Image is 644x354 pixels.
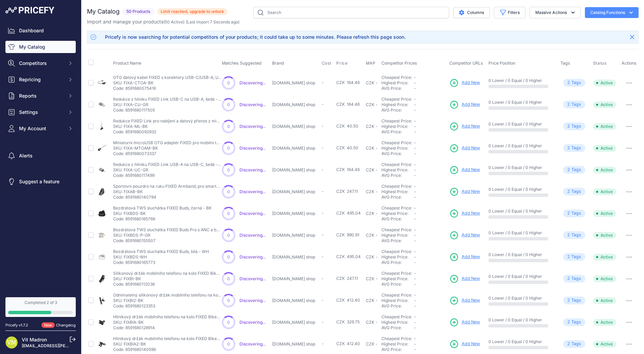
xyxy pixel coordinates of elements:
p: Code: 8591680073337 [113,151,222,156]
span: Tag [563,166,585,174]
span: Active [593,80,616,86]
span: - [414,129,416,134]
span: - [414,233,416,238]
span: - [414,271,416,276]
a: Add New [449,187,480,197]
span: - [322,123,324,129]
span: - [414,249,416,254]
button: Massive Actions [530,7,581,18]
button: Repricing [5,73,76,86]
span: 2 [567,167,570,173]
p: Code: 8591680155507 [113,238,222,243]
p: Redukce z hliníku FIXED Link USB-C na USB-A, šedá - GR [113,97,222,102]
span: Limit reached, upgrade to unlock [157,8,228,15]
span: 2 [567,254,570,260]
span: s [579,188,581,195]
p: Miniaturní microUSB OTG adaptér FIXED pro mobilní telefony a tablety s pouzdrem, USB 2.0, černý - BK [113,140,222,146]
span: Actions [622,61,637,66]
a: Cheapest Price: [381,336,412,341]
p: Code: 8591680092932 [113,129,222,135]
span: Repricing [19,76,64,83]
a: Cheapest Price: [381,162,412,167]
img: Pricefy Logo [5,7,54,14]
span: - [414,227,416,232]
a: Cheapest Price: [381,292,412,298]
a: [EMAIL_ADDRESS][PERSON_NAME][DOMAIN_NAME] [22,343,126,348]
span: Discovering... [239,167,266,172]
div: Highest Price: [381,211,414,216]
a: Completed 2 of 3 [5,297,76,317]
div: Highest Price: [381,167,414,173]
a: Add New [449,318,480,327]
span: - [414,184,416,189]
span: Active [593,167,616,173]
span: 50 Products [122,8,155,16]
p: 0 Lower / 0 Equal / 0 Higher [488,274,553,279]
span: - [322,276,324,281]
span: s [579,167,581,173]
span: s [579,145,581,151]
span: 0 [227,124,230,129]
div: Highest Price: [381,146,414,151]
span: Active [593,188,616,195]
span: - [322,232,324,237]
button: Settings [5,106,76,118]
p: SKU: FIXA-UC-GR [113,167,222,173]
span: Settings [19,109,64,116]
div: Completed 2 of 3 [8,300,73,305]
span: Active [593,101,616,108]
input: Search [253,7,449,18]
div: CZK [366,124,374,129]
span: Discovering... [239,146,266,151]
span: - [414,118,416,123]
span: ( ) [163,19,184,24]
p: [DOMAIN_NAME] shop [272,80,319,86]
span: CZK 495.04 [336,210,361,216]
span: Competitors [19,60,64,67]
p: 0 Lower / 0 Equal / 0 Higher [488,78,553,83]
span: - [414,195,416,200]
div: - [374,167,378,173]
span: Active [593,210,616,217]
p: SKU: FIXAB-BK [113,189,222,195]
span: Tag [563,144,585,152]
span: Add New [462,167,480,173]
span: Discovering... [239,102,266,107]
span: 2 [567,188,570,195]
a: Discovering... [239,211,266,216]
button: Filters [494,7,525,18]
a: Cheapest Price: [381,118,412,123]
span: Tag [563,188,585,196]
span: s [579,101,581,108]
a: Add New [449,274,480,284]
span: Add New [462,188,480,195]
span: Active [593,145,616,152]
span: - [322,167,324,172]
span: Reports [19,92,64,99]
p: SKU: FIXA-CTOA-BK [113,80,222,86]
span: - [414,151,416,156]
span: 0 [227,80,230,86]
span: - [322,80,324,85]
span: - [414,189,416,194]
a: Add New [449,78,480,88]
a: Discovering... [239,254,266,259]
p: Redukce z hliníku FIXED Link USB-A na USB-C, šedá - GR [113,162,222,167]
div: AVG Price: [381,195,414,200]
span: Status [593,61,607,66]
p: 0 Lower / 0 Equal / 0 Higher [488,252,553,257]
span: Discovering... [239,189,266,194]
div: - [374,80,378,86]
span: - [414,102,416,107]
span: - [414,173,416,178]
span: - [322,210,324,216]
a: Discovering... [239,124,266,129]
span: (Last import 7 Seconds ago) [186,19,239,24]
div: CZK [366,80,374,86]
span: Discovering... [239,276,266,281]
p: 0 Lower / 0 Equal / 0 Higher [488,121,553,127]
p: SKU: FIXBDS-P-GR [113,233,222,238]
p: Bezdrátová TWS sluchátka FIXED Buds, černá - BK [113,205,212,211]
span: - [414,162,416,167]
button: Close [627,32,638,43]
